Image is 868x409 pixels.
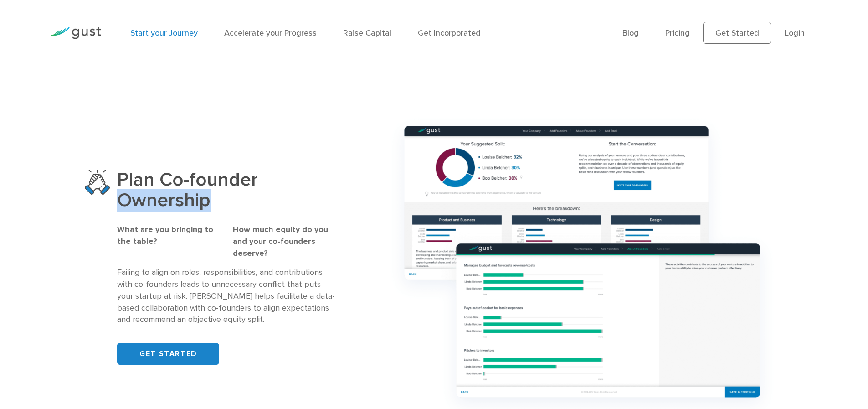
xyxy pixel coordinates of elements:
[85,170,110,195] img: Plan Co Founder Ownership
[117,267,335,326] p: Failing to align on roles, responsibilities, and contributions with co-founders leads to unnecess...
[703,22,771,44] a: Get Started
[418,28,481,38] a: Get Incorporated
[117,224,219,248] p: What are you bringing to the table?
[343,28,391,38] a: Raise Capital
[224,28,317,38] a: Accelerate your Progress
[130,28,198,38] a: Start your Journey
[50,27,101,39] img: Gust Logo
[117,170,335,218] h3: Plan Co-founder Ownership
[117,343,219,365] a: GET STARTED
[622,28,639,38] a: Blog
[233,224,335,259] p: How much equity do you and your co-founders deserve?
[785,28,805,38] a: Login
[665,28,690,38] a: Pricing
